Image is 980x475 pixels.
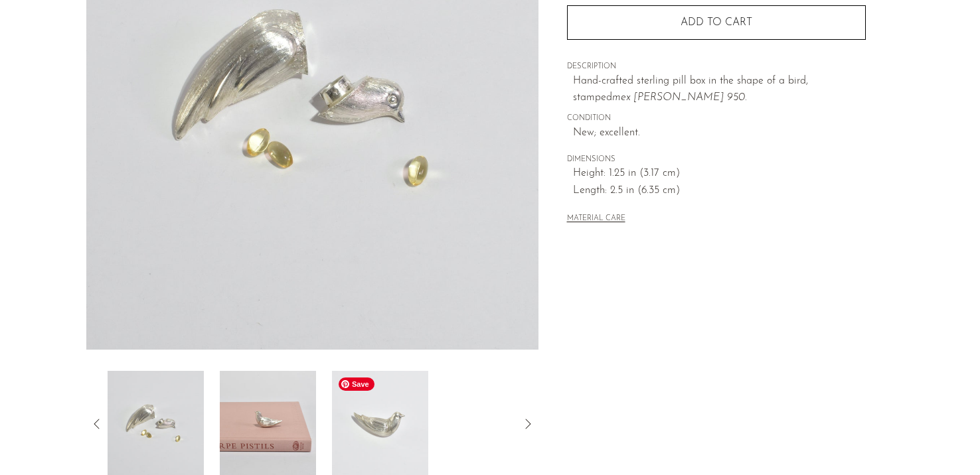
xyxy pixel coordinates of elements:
span: DIMENSIONS [567,154,866,166]
span: DESCRIPTION [567,61,866,73]
span: Add to cart [681,17,752,28]
span: Height: 1.25 in (3.17 cm) [573,165,866,182]
span: Length: 2.5 in (6.35 cm) [573,182,866,200]
span: New; excellent. [573,125,866,142]
span: CONDITION [567,113,866,125]
span: Hand-crafted sterling pill box in the shape of a bird, stamped [573,76,808,103]
em: mex [PERSON_NAME] 950. [612,92,747,103]
span: Save [339,377,374,391]
button: MATERIAL CARE [567,214,625,224]
button: Add to cart [567,5,866,40]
